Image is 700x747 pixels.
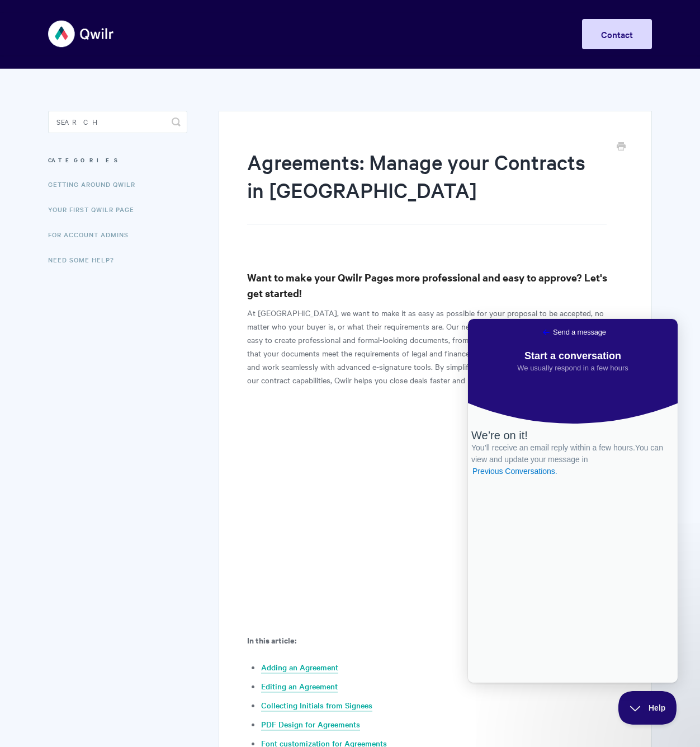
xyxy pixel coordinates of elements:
p: At [GEOGRAPHIC_DATA], we want to make it as easy as possible for your proposal to be accepted, no... [247,306,623,387]
input: Search [48,111,187,133]
a: Print this Article [617,141,626,153]
a: Getting Around Qwilr [48,173,144,195]
iframe: Help Scout Beacon - Live Chat, Contact Form, and Knowledge Base [468,319,678,683]
img: Qwilr Help Center [48,13,115,55]
a: Collecting Initials from Signees [261,699,372,712]
a: Your First Qwilr Page [48,198,143,220]
h3: Categories [48,150,187,170]
a: Need Some Help? [48,248,122,271]
a: For Account Admins [48,223,137,246]
b: In this article: [247,634,296,646]
a: Editing an Agreement [261,680,338,693]
a: Adding an Agreement [261,661,338,674]
iframe: Help Scout Beacon - Close [618,691,678,725]
h3: Want to make your Qwilr Pages more professional and easy to approve? Let's get started! [247,270,623,301]
a: PDF Design for Agreements [261,718,360,731]
a: Contact [582,19,652,49]
h1: Agreements: Manage your Contracts in [GEOGRAPHIC_DATA] [247,148,607,224]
